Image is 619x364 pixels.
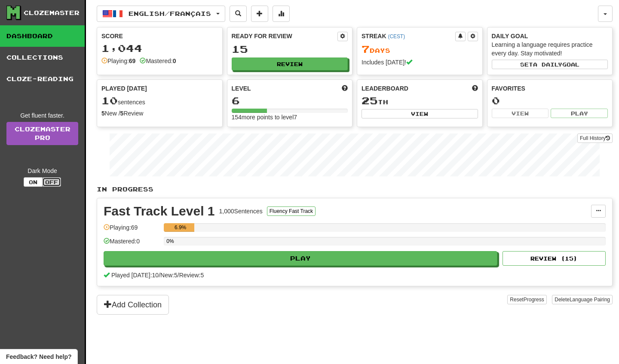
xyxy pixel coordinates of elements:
button: Off [42,177,61,187]
strong: 5 [120,110,124,117]
span: This week in points, UTC [472,84,478,93]
div: 15 [232,44,348,55]
div: Daily Goal [492,32,608,40]
div: 154 more points to level 7 [232,113,348,121]
button: Review [232,58,348,70]
span: / [159,272,160,279]
strong: 5 [101,110,105,117]
div: 1,044 [101,43,218,54]
div: Mastered: [140,57,176,65]
span: 10 [101,94,118,106]
div: Get fluent faster. [6,111,78,120]
div: Fast Track Level 1 [104,205,215,218]
button: Seta dailygoal [492,60,608,69]
div: Score [101,32,218,40]
div: Dark Mode [6,167,78,175]
button: More stats [273,6,290,22]
span: 25 [362,94,378,106]
div: Includes [DATE]! [362,58,478,67]
span: Progress [524,297,544,303]
button: Review (15) [503,251,606,266]
div: sentences [101,95,218,106]
div: Playing: [101,57,135,65]
div: th [362,95,478,106]
span: Review: 5 [179,272,204,279]
button: Play [551,109,608,118]
span: Leaderboard [362,84,408,93]
button: View [492,109,549,118]
a: ClozemasterPro [6,122,78,145]
button: Fluency Fast Track [267,206,316,216]
span: 7 [362,43,370,55]
button: Play [104,251,497,266]
button: ResetProgress [507,295,546,304]
div: Clozemaster [24,9,80,17]
button: DeleteLanguage Pairing [552,295,613,304]
div: Learning a language requires practice every day. Stay motivated! [492,40,608,58]
button: View [362,109,478,118]
div: Playing: 69 [104,223,159,237]
div: 6.9% [166,223,194,232]
button: On [24,177,43,187]
div: New / Review [101,109,218,118]
div: 0 [492,95,608,106]
button: English/Français [97,6,225,22]
strong: 69 [129,58,136,64]
button: Add sentence to collection [251,6,268,22]
div: 6 [232,95,348,106]
span: Score more points to level up [342,84,348,93]
span: / [178,272,179,279]
strong: 0 [173,58,176,64]
div: Ready for Review [232,32,338,40]
div: 1,000 Sentences [219,207,263,215]
button: Search sentences [230,6,247,22]
span: Level [232,84,251,93]
div: Day s [362,44,478,55]
span: a daily [533,61,562,67]
span: Open feedback widget [6,352,71,361]
button: Full History [577,133,613,143]
span: Played [DATE]: 10 [111,272,159,279]
div: Mastered: 0 [104,237,159,251]
div: Streak [362,32,455,40]
span: Language Pairing [570,297,610,303]
p: In Progress [97,185,613,194]
span: Played [DATE] [101,84,147,93]
div: Favorites [492,84,608,93]
button: Add Collection [97,295,169,315]
a: (CEST) [388,33,405,39]
span: English / Français [129,10,211,17]
span: New: 5 [160,272,178,279]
